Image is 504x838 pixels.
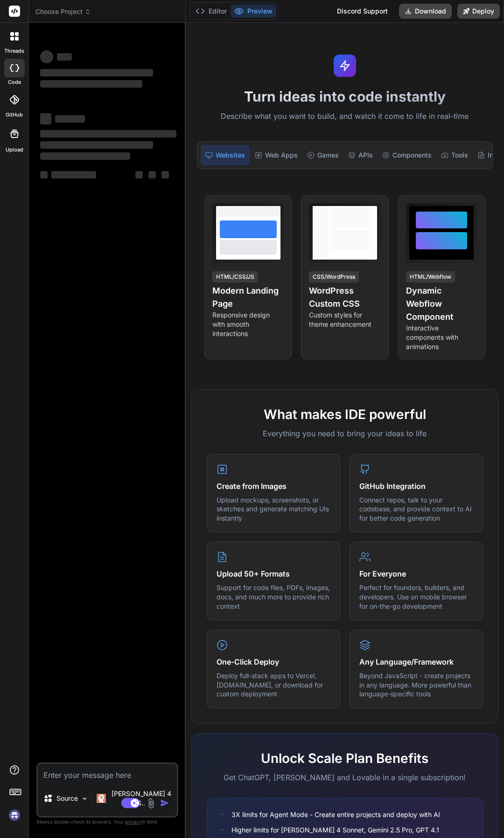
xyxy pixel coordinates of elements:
[212,310,284,338] p: Responsive design with smooth interactions
[406,284,477,323] h4: Dynamic Webflow Component
[7,807,22,823] img: signin
[207,405,483,424] h2: What makes IDE powerful
[97,794,106,803] img: Claude 4 Sonnet
[207,749,483,768] h2: Unlock Scale Plan Benefits
[231,810,440,819] span: 3X limits for Agent Mode - Create entire projects and deploy with AI
[378,145,435,165] div: Components
[56,794,78,803] p: Source
[217,583,330,611] p: Support for code files, PDFs, images, docs, and much more to provide rich context
[437,145,472,165] div: Tools
[35,7,91,16] span: Choose Project
[81,795,89,803] img: Pick Models
[359,656,473,667] h4: Any Language/Framework
[40,69,153,76] span: ‌
[406,271,455,282] div: HTML/Webflow
[4,47,24,55] label: threads
[110,789,173,808] p: [PERSON_NAME] 4 S..
[40,171,48,179] span: ‌
[344,145,377,165] div: APIs
[191,88,498,105] h1: Turn ideas into code instantly
[212,284,284,310] h4: Modern Landing Page
[40,113,51,124] span: ‌
[217,568,330,579] h4: Upload 50+ Formats
[40,130,176,137] span: ‌
[40,141,153,149] span: ‌
[457,4,500,19] button: Deploy
[359,671,473,699] p: Beyond JavaScript - create projects in any language. More powerful than language-specific tools
[36,817,178,826] p: Always double-check its answers. Your in Bind
[309,284,380,310] h4: WordPress Custom CSS
[359,481,473,492] h4: GitHub Integration
[148,171,156,179] span: ‌
[6,111,23,119] label: GitHub
[217,671,330,699] p: Deploy full-stack apps to Vercel, [DOMAIN_NAME], or download for custom deployment
[231,825,439,835] span: Higher limits for [PERSON_NAME] 4 Sonnet, Gemini 2.5 Pro, GPT 4.1
[192,5,231,18] button: Editor
[331,4,393,19] div: Discord Support
[207,772,483,783] p: Get ChatGPT, [PERSON_NAME] and Lovable in a single subscription!
[217,656,330,667] h4: One-Click Deploy
[8,78,21,86] label: code
[125,819,142,824] span: privacy
[201,145,249,165] div: Websites
[51,171,96,179] span: ‌
[231,5,276,18] button: Preview
[6,146,23,154] label: Upload
[217,481,330,492] h4: Create from Images
[146,798,156,809] img: attachment
[406,323,477,351] p: Interactive components with animations
[135,171,143,179] span: ‌
[399,4,452,19] button: Download
[40,50,53,63] span: ‌
[55,115,85,123] span: ‌
[303,145,343,165] div: Games
[309,271,359,282] div: CSS/WordPress
[359,583,473,611] p: Perfect for founders, builders, and developers. Use on mobile browser for on-the-go development
[207,428,483,439] p: Everything you need to bring your ideas to life
[212,271,258,282] div: HTML/CSS/JS
[160,798,169,808] img: icon
[191,110,498,123] p: Describe what you want to build, and watch it come to life in real-time
[309,310,380,329] p: Custom styles for theme enhancement
[161,171,169,179] span: ‌
[57,53,72,61] span: ‌
[359,568,473,579] h4: For Everyone
[359,495,473,523] p: Connect repos, talk to your codebase, and provide context to AI for better code generation
[40,152,130,160] span: ‌
[251,145,301,165] div: Web Apps
[217,495,330,523] p: Upload mockups, screenshots, or sketches and generate matching UIs instantly
[40,80,142,88] span: ‌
